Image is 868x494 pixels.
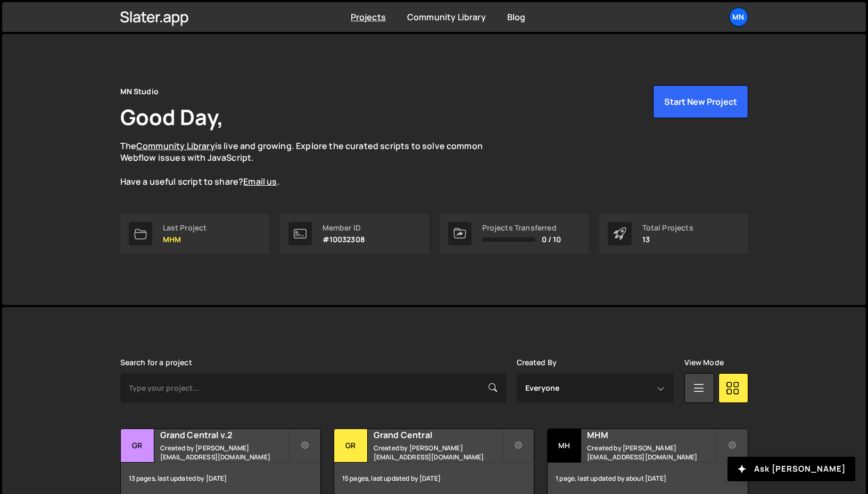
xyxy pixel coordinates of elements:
a: Blog [507,11,526,23]
small: Created by [PERSON_NAME][EMAIL_ADDRESS][DOMAIN_NAME] [160,443,288,462]
div: MN Studio [120,85,159,98]
button: Start New Project [653,85,748,118]
a: Last Project MHM [120,213,269,254]
small: Created by [PERSON_NAME][EMAIL_ADDRESS][DOMAIN_NAME] [587,443,715,462]
button: Ask [PERSON_NAME] [728,457,855,481]
input: Type your project... [120,373,506,403]
a: Community Library [136,140,215,152]
label: Created By [517,358,557,367]
p: MHM [163,235,207,244]
h1: Good Day, [120,102,224,131]
a: MN [729,7,748,27]
div: MH [548,429,581,463]
p: The is live and growing. Explore the curated scripts to solve common Webflow issues with JavaScri... [120,140,503,188]
small: Created by [PERSON_NAME][EMAIL_ADDRESS][DOMAIN_NAME] [374,443,502,462]
h2: Grand Central [374,429,502,441]
div: Gr [334,429,368,463]
div: Projects Transferred [482,224,561,232]
h2: MHM [587,429,715,441]
div: Total Projects [642,224,693,232]
div: Member ID [323,224,365,232]
p: #10032308 [323,235,365,244]
div: Gr [121,429,154,463]
label: Search for a project [120,358,192,367]
p: 13 [642,235,693,244]
label: View Mode [684,358,724,367]
a: Email us [243,176,277,187]
h2: Grand Central v.2 [160,429,288,441]
div: Last Project [163,224,207,232]
a: Projects [351,11,386,23]
a: Community Library [407,11,486,23]
span: 0 / 10 [542,235,561,244]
